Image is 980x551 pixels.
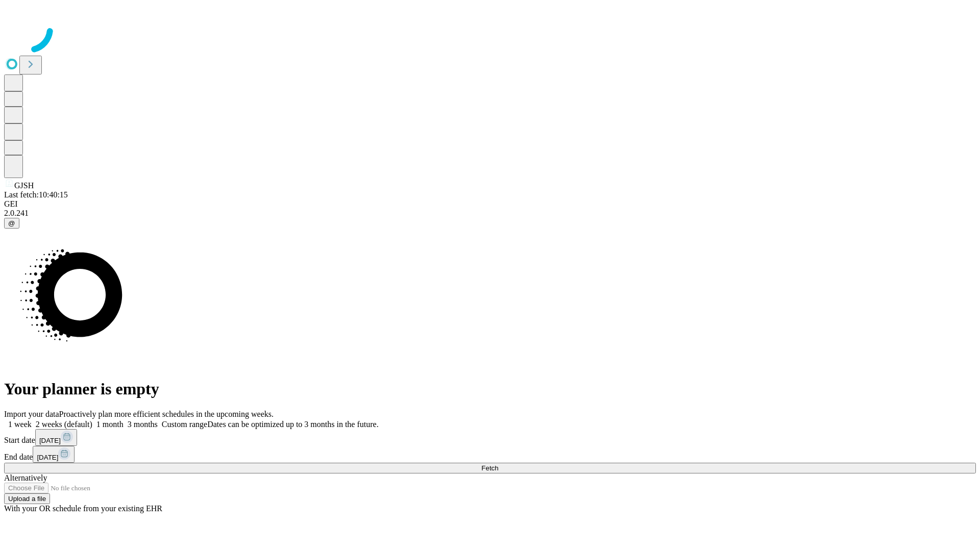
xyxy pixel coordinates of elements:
[4,473,47,482] span: Alternatively
[4,463,976,473] button: Fetch
[36,420,92,429] span: 2 weeks (default)
[4,493,50,504] button: Upload a file
[4,446,976,463] div: End date
[33,446,75,463] button: [DATE]
[162,420,207,429] span: Custom range
[37,454,58,461] span: [DATE]
[35,429,77,446] button: [DATE]
[59,410,274,418] span: Proactively plan more efficient schedules in the upcoming weeks.
[128,420,158,429] span: 3 months
[4,199,976,209] div: GEI
[4,504,162,513] span: With your OR schedule from your existing EHR
[96,420,124,429] span: 1 month
[4,218,19,229] button: @
[4,410,59,418] span: Import your data
[207,420,378,429] span: Dates can be optimized up to 3 months in the future.
[4,429,976,446] div: Start date
[14,181,34,190] span: GJSH
[8,420,32,429] span: 1 week
[4,190,68,199] span: Last fetch: 10:40:15
[4,380,976,398] h1: Your planner is empty
[481,464,498,472] span: Fetch
[4,209,976,218] div: 2.0.241
[39,437,61,444] span: [DATE]
[8,219,15,227] span: @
